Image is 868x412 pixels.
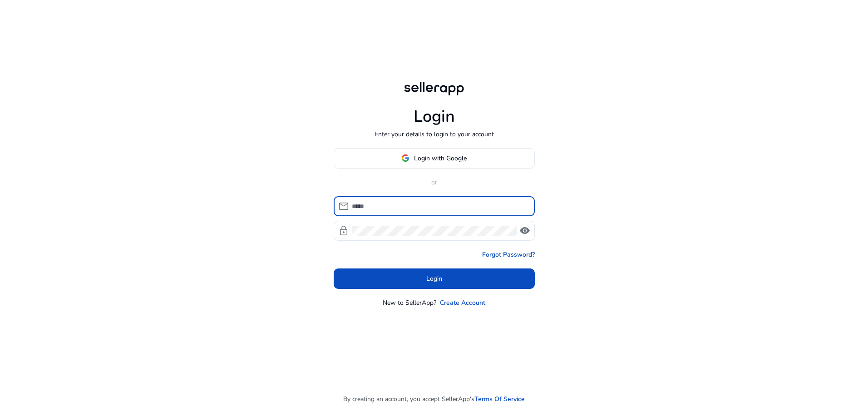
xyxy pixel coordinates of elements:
span: Login with Google [414,154,467,163]
img: google-logo.svg [401,154,409,162]
span: mail [338,201,349,212]
span: Login [426,274,442,283]
button: Login [334,268,535,289]
span: lock [338,225,349,236]
a: Terms Of Service [474,394,525,404]
p: Enter your details to login to your account [375,129,494,139]
a: Create Account [440,298,485,308]
h1: Login [414,107,455,126]
p: or [334,178,535,187]
a: Forgot Password? [482,250,535,259]
p: New to SellerApp? [383,298,436,308]
button: Login with Google [334,148,535,169]
span: visibility [519,225,530,236]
